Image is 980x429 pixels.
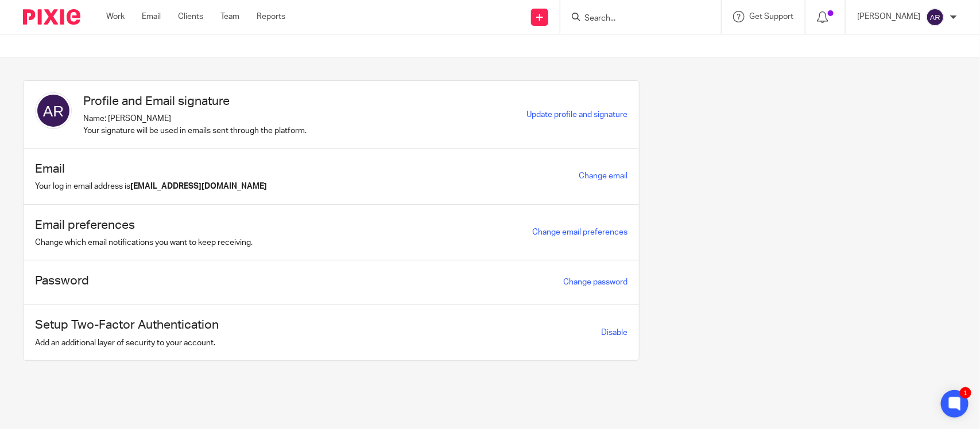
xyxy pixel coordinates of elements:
[23,9,80,25] img: Pixie
[35,337,219,349] p: Add an additional layer of security to your account.
[220,11,239,22] a: Team
[35,216,253,234] h1: Email preferences
[532,228,627,236] a: Change email preferences
[35,237,253,248] p: Change which email notifications you want to keep receiving.
[526,111,627,119] a: Update profile and signature
[35,272,89,290] h1: Password
[35,316,219,334] h1: Setup Two-Factor Authentication
[35,160,267,178] h1: Email
[83,113,307,136] p: Name: [PERSON_NAME] Your signature will be used in emails sent through the platform.
[926,8,944,26] img: svg%3E
[749,13,793,21] span: Get Support
[583,14,687,24] input: Search
[960,387,971,399] div: 1
[142,11,161,22] a: Email
[83,92,307,110] h1: Profile and Email signature
[857,11,920,22] p: [PERSON_NAME]
[178,11,203,22] a: Clients
[579,172,627,180] a: Change email
[130,182,267,190] b: [EMAIL_ADDRESS][DOMAIN_NAME]
[35,92,72,129] img: svg%3E
[563,278,627,286] a: Change password
[106,11,125,22] a: Work
[35,181,267,192] p: Your log in email address is
[601,329,627,337] a: Disable
[257,11,285,22] a: Reports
